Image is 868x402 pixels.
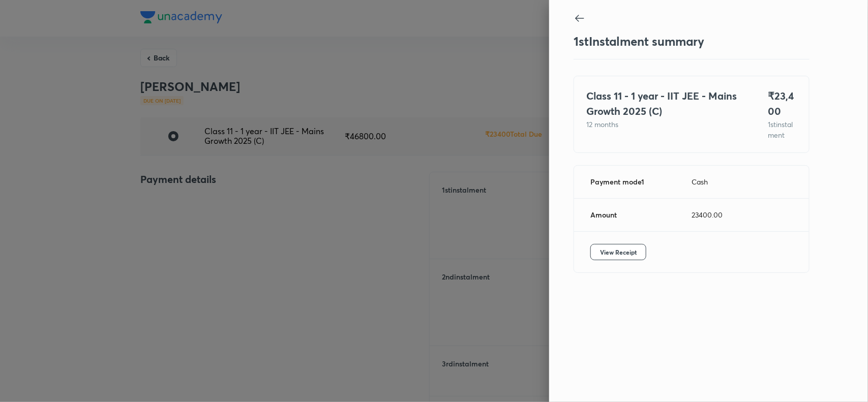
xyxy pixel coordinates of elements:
p: 1 st instalment [768,119,797,140]
h3: 1 st Instalment summary [574,34,704,49]
button: View Receipt [590,244,646,260]
div: Cash [692,178,793,186]
div: Amount [590,211,692,219]
h4: ₹ 23,400 [768,88,797,119]
span: View Receipt [600,247,637,257]
p: 12 months [586,119,744,130]
div: Payment mode 1 [590,178,692,186]
h4: Class 11 - 1 year - IIT JEE - Mains Growth 2025 (C) [586,88,744,119]
div: 23400.00 [692,211,793,219]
